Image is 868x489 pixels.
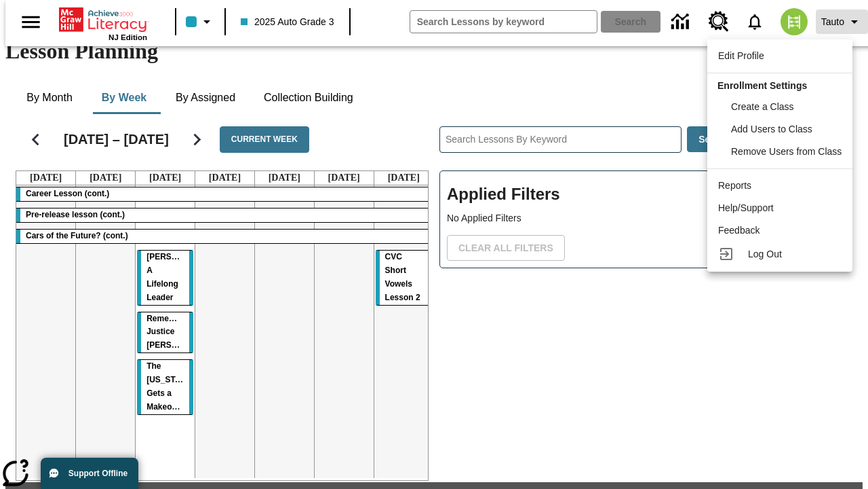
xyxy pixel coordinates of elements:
span: Remove Users from Class [731,146,842,157]
span: Edit Profile [718,50,764,61]
span: Add Users to Class [731,124,812,134]
span: Reports [718,180,751,191]
span: Log Out [748,249,782,259]
span: Create a Class [731,101,794,112]
span: Help/Support [718,202,774,213]
span: Feedback [718,225,759,236]
span: Enrollment Settings [717,80,807,91]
